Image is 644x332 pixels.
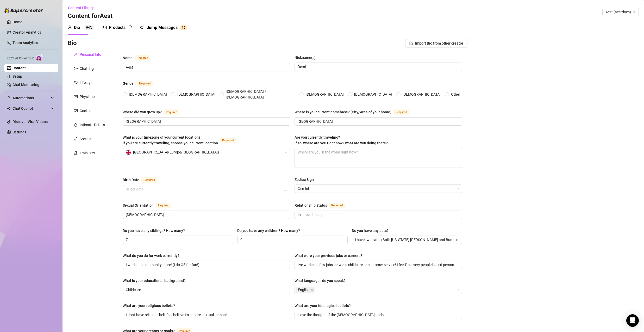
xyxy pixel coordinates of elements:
span: Import Bio from other creator [415,41,463,45]
label: Do you have any pets? [352,228,392,233]
div: Open Intercom Messenger [626,314,639,327]
input: Sexual Orientation [126,212,286,218]
label: Zodiac Sign [295,177,317,182]
img: logo-BBDzfeDw.svg [4,8,43,13]
span: picture [74,109,78,113]
span: Other [449,91,462,97]
span: heart [74,81,78,84]
div: Lifestyle [80,80,93,85]
span: Content Library [68,6,94,10]
input: What are your ideological beliefs? [298,312,458,318]
input: What do you do for work currently? [126,262,286,268]
sup: 15 [180,25,187,30]
div: Name [123,55,133,61]
div: Do you have any siblings? How many? [123,228,185,233]
span: English [296,287,315,293]
label: Gender [123,80,158,87]
img: AI Chatter [36,54,44,62]
span: idcard [74,95,78,99]
span: link [74,137,78,141]
div: What are your ideological beliefs? [295,303,351,309]
label: Do you have any children? How many? [237,228,304,233]
label: Sexual Orientation [123,202,177,208]
span: experiment [74,151,78,155]
span: notification [140,25,144,29]
button: Content Library [68,4,98,12]
label: What are your religious beliefs? [123,303,179,309]
span: 1 [182,26,184,29]
span: Are you currently traveling? If so, where are you right now? what are you doing there? [295,135,388,145]
a: Content [12,66,26,70]
span: [GEOGRAPHIC_DATA] ( Europe/[GEOGRAPHIC_DATA] ) [133,148,219,156]
label: What languages do you speak? [295,278,349,284]
div: Bio [74,24,80,31]
div: Socials [80,136,91,142]
a: Settings [12,130,26,134]
label: Where did you grow up? [123,109,185,115]
label: Birth Date [123,177,163,183]
input: What languages do you speak? [316,287,317,293]
img: gb [126,150,131,155]
h3: Bio [68,39,77,47]
input: Name [126,64,286,70]
span: English [298,287,310,293]
input: Do you have any pets? [355,237,458,243]
span: Izzy AI Chatter [7,56,34,61]
label: What are your ideological beliefs? [295,303,354,309]
div: Do you have any pets? [352,228,389,233]
span: Required [393,109,409,115]
div: Physique [80,94,95,100]
div: Birth Date [123,177,139,183]
label: Name [123,55,156,61]
input: Do you have any siblings? How many? [126,237,229,243]
span: Required [164,109,179,115]
span: close [311,288,313,291]
span: Required [220,138,236,143]
a: Discover Viral Videos [12,120,48,124]
a: Setup [12,74,22,78]
span: Required [135,55,150,61]
a: Team Analytics [12,41,38,45]
div: Train Izzy [80,150,95,156]
div: Chatting [80,66,94,71]
span: Required [141,177,157,183]
button: Import Bio from other creator [405,39,467,47]
span: fire [74,123,78,127]
span: user [74,53,78,56]
span: [DEMOGRAPHIC_DATA] [127,91,169,97]
span: 5 [184,26,185,29]
a: Creator Analytics [12,28,54,36]
input: Relationship Status [298,212,458,218]
div: What languages do you speak? [295,278,346,284]
a: Home [12,20,22,24]
label: Where is your current homebase? (City/Area of your home) [295,109,415,115]
input: What were your previous jobs or careers? [298,262,458,268]
span: Required [329,203,345,208]
label: What do you do for work currently? [123,253,183,259]
div: Where did you grow up? [123,109,162,115]
span: picture [103,25,107,29]
div: Zodiac Sign [295,177,314,182]
input: Nickname(s) [298,64,458,70]
span: [DEMOGRAPHIC_DATA] [401,91,443,97]
span: Automations [12,94,49,102]
div: What were your previous jobs or careers? [295,253,362,259]
div: Content [80,108,93,114]
label: What is your educational background? [123,278,189,284]
span: message [74,67,78,70]
div: Personal Info [80,52,101,57]
input: Do you have any children? How many? [240,237,343,243]
span: Required [137,81,153,87]
span: Chat Copilot [12,104,49,113]
input: Birth Date [126,186,283,192]
input: What are your religious beliefs? [126,312,286,318]
input: Where did you grow up? [126,119,286,124]
span: user [68,25,72,29]
div: Nickname(s) [295,55,316,60]
label: What were your previous jobs or careers? [295,253,366,259]
div: What do you do for work currently? [123,253,179,259]
span: [DEMOGRAPHIC_DATA] / [DEMOGRAPHIC_DATA] [224,89,297,100]
span: team [633,10,636,14]
div: Where is your current homebase? (City/Area of your home) [295,109,391,115]
span: import [409,41,413,45]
